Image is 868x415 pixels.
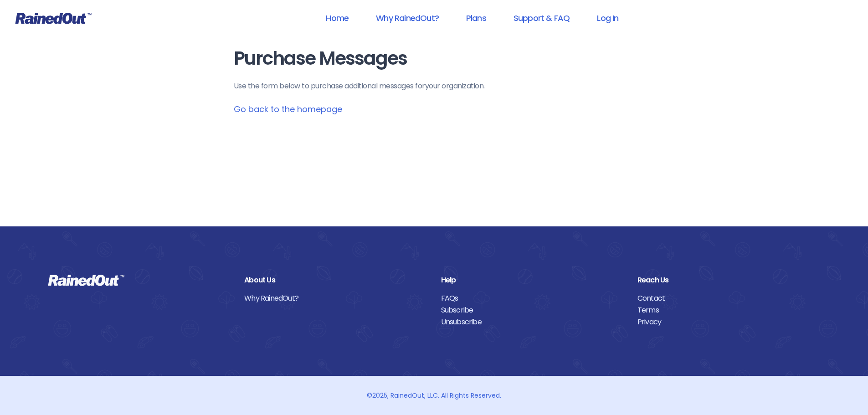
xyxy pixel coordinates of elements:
[234,81,635,92] p: Use the form below to purchase additional messages for your organization .
[502,8,581,28] a: Support & FAQ
[637,316,820,328] a: Privacy
[637,274,820,286] div: Reach Us
[234,103,342,115] a: Go back to the homepage
[441,292,624,304] a: FAQs
[364,8,451,28] a: Why RainedOut?
[637,304,820,316] a: Terms
[441,274,624,286] div: Help
[585,8,630,28] a: Log In
[454,8,498,28] a: Plans
[244,274,427,286] div: About Us
[441,304,624,316] a: Subscribe
[637,292,820,304] a: Contact
[234,48,635,69] h1: Purchase Messages
[314,8,360,28] a: Home
[441,316,624,328] a: Unsubscribe
[244,292,427,304] a: Why RainedOut?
